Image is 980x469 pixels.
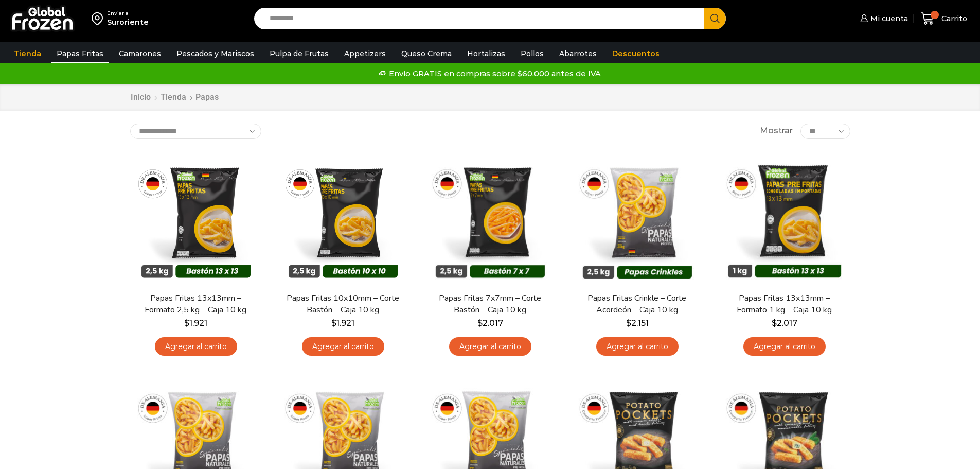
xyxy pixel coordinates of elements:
[931,11,939,19] span: 11
[195,92,219,102] h1: Papas
[607,44,665,63] a: Descuentos
[51,44,109,63] a: Papas Fritas
[725,292,843,316] a: Papas Fritas 13x13mm – Formato 1 kg – Caja 10 kg
[264,44,334,63] a: Pulpa de Frutas
[704,8,726,29] button: Search button
[431,292,549,316] a: Papas Fritas 7x7mm – Corte Bastón – Caja 10 kg
[130,124,261,139] select: Pedido de la tienda
[554,44,602,63] a: Abarrotes
[772,318,797,328] bdi: 2.017
[743,337,826,356] a: Agregar al carrito: “Papas Fritas 13x13mm - Formato 1 kg - Caja 10 kg”
[155,337,237,356] a: Agregar al carrito: “Papas Fritas 13x13mm - Formato 2,5 kg - Caja 10 kg”
[130,92,219,103] nav: Breadcrumb
[868,13,908,24] span: Mi cuenta
[283,292,402,316] a: Papas Fritas 10x10mm – Corte Bastón – Caja 10 kg
[339,44,391,63] a: Appetizers
[626,318,631,328] span: $
[184,318,189,328] span: $
[92,10,107,27] img: address-field-icon.svg
[130,92,151,103] a: Inicio
[136,292,255,316] a: Papas Fritas 13x13mm – Formato 2,5 kg – Caja 10 kg
[449,337,531,356] a: Agregar al carrito: “Papas Fritas 7x7mm - Corte Bastón - Caja 10 kg”
[858,8,908,29] a: Mi cuenta
[477,318,483,328] span: $
[184,318,207,328] bdi: 1.921
[515,44,549,63] a: Pollos
[302,337,384,356] a: Agregar al carrito: “Papas Fritas 10x10mm - Corte Bastón - Caja 10 kg”
[578,292,696,316] a: Papas Fritas Crinkle – Corte Acordeón – Caja 10 kg
[160,92,187,103] a: Tienda
[107,17,149,27] div: Suroriente
[331,318,354,328] bdi: 1.921
[596,337,679,356] a: Agregar al carrito: “Papas Fritas Crinkle - Corte Acordeón - Caja 10 kg”
[626,318,649,328] bdi: 2.151
[760,125,793,137] span: Mostrar
[918,7,970,31] a: 11 Carrito
[331,318,336,328] span: $
[171,44,259,63] a: Pescados y Mariscos
[9,44,46,63] a: Tienda
[772,318,777,328] span: $
[462,44,510,63] a: Hortalizas
[114,44,166,63] a: Camarones
[396,44,457,63] a: Queso Crema
[477,318,503,328] bdi: 2.017
[107,10,149,17] div: Enviar a
[939,13,967,24] span: Carrito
